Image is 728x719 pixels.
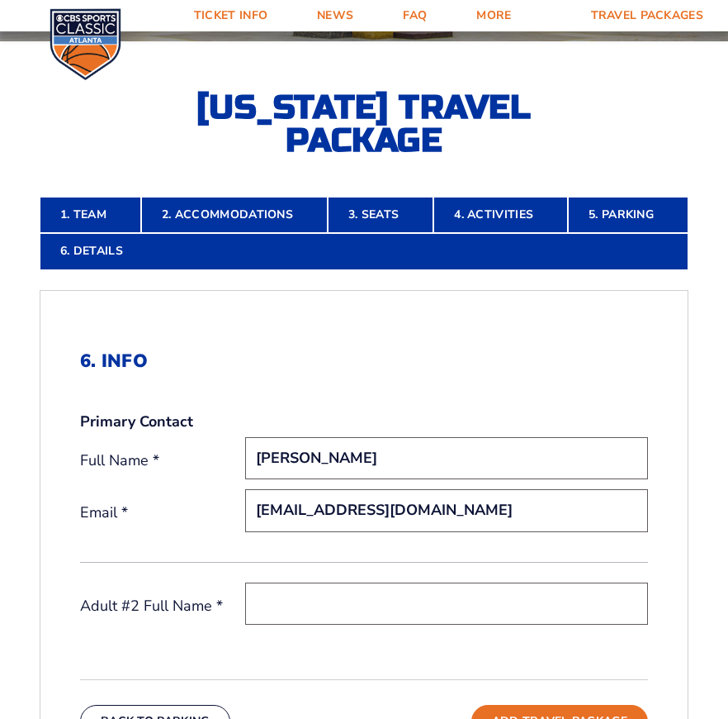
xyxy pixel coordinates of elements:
[328,197,433,233] a: 3. Seats
[80,350,648,372] h2: 6. Info
[568,197,688,233] a: 5. Parking
[433,197,568,233] a: 4. Activities
[80,450,245,471] label: Full Name *
[141,197,328,233] a: 2. Accommodations
[182,91,546,157] h2: [US_STATE] Travel Package
[80,596,245,617] label: Adult #2 Full Name *
[80,412,193,432] strong: Primary Contact
[50,8,121,80] img: CBS Sports Classic
[40,197,141,233] a: 1. Team
[80,502,245,523] label: Email *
